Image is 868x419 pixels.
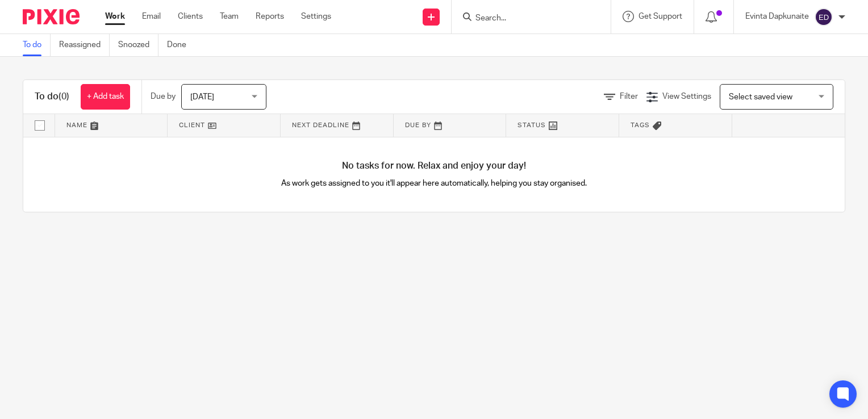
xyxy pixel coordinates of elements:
[81,84,130,110] a: + Add task
[190,93,214,101] span: [DATE]
[815,8,833,26] img: svg%3E
[105,11,125,22] a: Work
[220,11,239,22] a: Team
[23,9,80,24] img: Pixie
[59,92,69,101] span: (0)
[301,11,331,22] a: Settings
[474,14,577,24] input: Search
[151,91,176,102] p: Due by
[229,178,640,189] p: As work gets assigned to you it'll appear here automatically, helping you stay organised.
[118,34,158,56] a: Snoozed
[178,11,203,22] a: Clients
[167,34,195,56] a: Done
[729,93,792,101] span: Select saved view
[639,12,682,20] span: Get Support
[256,11,284,22] a: Reports
[620,93,638,100] span: Filter
[23,34,51,56] a: To do
[745,11,809,22] p: Evinta Dapkunaite
[23,160,845,172] h4: No tasks for now. Relax and enjoy your day!
[59,34,110,56] a: Reassigned
[631,122,650,128] span: Tags
[662,93,711,100] span: View Settings
[142,11,161,22] a: Email
[35,91,69,103] h1: To do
